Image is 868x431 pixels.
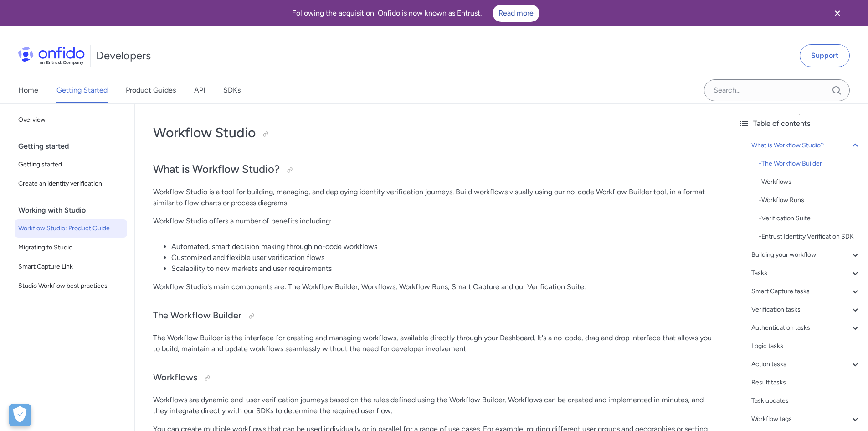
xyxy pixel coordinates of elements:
[171,263,713,274] li: Scalability to new markets and user requirements
[751,322,861,333] a: Authentication tasks
[9,404,31,426] div: Cookie Preferences
[759,195,861,206] div: - Workflow Runs
[15,219,127,238] a: Workflow Studio: Product Guide
[751,341,861,352] a: Logic tasks
[18,261,123,272] span: Smart Capture Link
[751,395,861,406] a: Task updates
[18,78,38,103] a: Home
[194,78,205,103] a: API
[153,281,713,292] p: Workflow Studio's main components are: The Workflow Builder, Workflows, Workflow Runs, Smart Capt...
[832,8,843,19] svg: Close banner
[153,187,713,208] p: Workflow Studio is a tool for building, managing, and deploying identity verification journeys. B...
[739,118,861,129] div: Table of contents
[18,178,123,189] span: Create an identity verification
[15,239,127,257] a: Migrating to Studio
[153,371,713,385] h3: Workflows
[15,258,127,276] a: Smart Capture Link
[759,177,861,187] a: -Workflows
[223,78,241,103] a: SDKs
[751,359,861,370] a: Action tasks
[18,223,123,234] span: Workflow Studio: Product Guide
[821,2,854,25] button: Close banner
[751,286,861,297] a: Smart Capture tasks
[18,159,123,170] span: Getting started
[171,252,713,263] li: Customized and flexible user verification flows
[153,309,713,323] h3: The Workflow Builder
[751,414,861,425] a: Workflow tags
[153,332,713,354] p: The Workflow Builder is the interface for creating and managing workflows, available directly thr...
[15,156,127,174] a: Getting started
[18,201,131,219] div: Working with Studio
[759,231,861,242] div: - Entrust Identity Verification SDK
[96,48,151,63] h1: Developers
[56,78,108,103] a: Getting Started
[153,216,713,227] p: Workflow Studio offers a number of benefits including:
[759,231,861,242] a: -Entrust Identity Verification SDK
[18,242,123,253] span: Migrating to Studio
[18,114,123,125] span: Overview
[126,78,176,103] a: Product Guides
[800,44,850,67] a: Support
[15,277,127,295] a: Studio Workflow best practices
[153,124,713,142] h1: Workflow Studio
[751,140,861,151] a: What is Workflow Studio?
[18,137,131,156] div: Getting started
[759,213,861,224] div: - Verification Suite
[15,175,127,193] a: Create an identity verification
[751,377,861,388] a: Result tasks
[11,5,821,22] div: Following the acquisition, Onfido is now known as Entrust.
[9,404,31,426] button: Open Preferences
[18,47,85,65] img: Onfido Logo
[759,158,861,169] div: - The Workflow Builder
[704,79,850,101] input: Onfido search input field
[751,268,861,279] a: Tasks
[751,304,861,315] a: Verification tasks
[759,158,861,169] a: -The Workflow Builder
[15,111,127,129] a: Overview
[153,395,713,416] p: Workflows are dynamic end-user verification journeys based on the rules defined using the Workflo...
[759,213,861,224] a: -Verification Suite
[493,5,539,22] a: Read more
[759,195,861,206] a: -Workflow Runs
[751,249,861,260] a: Building your workflow
[153,162,713,177] h2: What is Workflow Studio?
[171,241,713,252] li: Automated, smart decision making through no-code workflows
[759,177,861,187] div: - Workflows
[18,280,123,291] span: Studio Workflow best practices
